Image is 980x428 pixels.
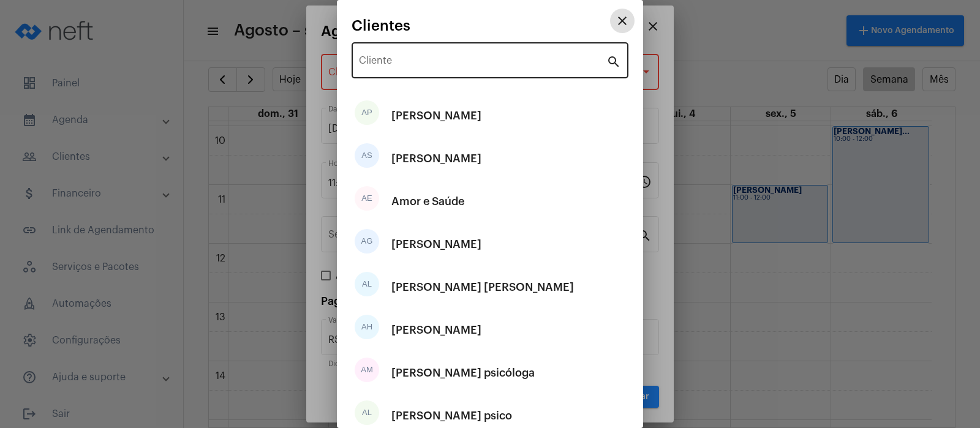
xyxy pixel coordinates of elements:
[355,100,379,125] div: AP
[355,186,379,211] div: AE
[355,272,379,296] div: AL
[355,143,379,168] div: AS
[391,140,481,177] div: [PERSON_NAME]
[355,358,379,382] div: AM
[391,183,464,220] div: Amor e Saúde
[355,315,379,339] div: AH
[391,269,574,306] div: [PERSON_NAME] [PERSON_NAME]
[391,97,481,134] div: [PERSON_NAME]
[359,58,606,69] input: Pesquisar cliente
[352,18,410,34] span: Clientes
[355,400,379,425] div: AL
[355,229,379,253] div: AG
[391,312,481,348] div: [PERSON_NAME]
[391,355,535,391] div: [PERSON_NAME] psicóloga
[615,13,630,28] mat-icon: close
[606,54,621,69] mat-icon: search
[391,226,481,263] div: [PERSON_NAME]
